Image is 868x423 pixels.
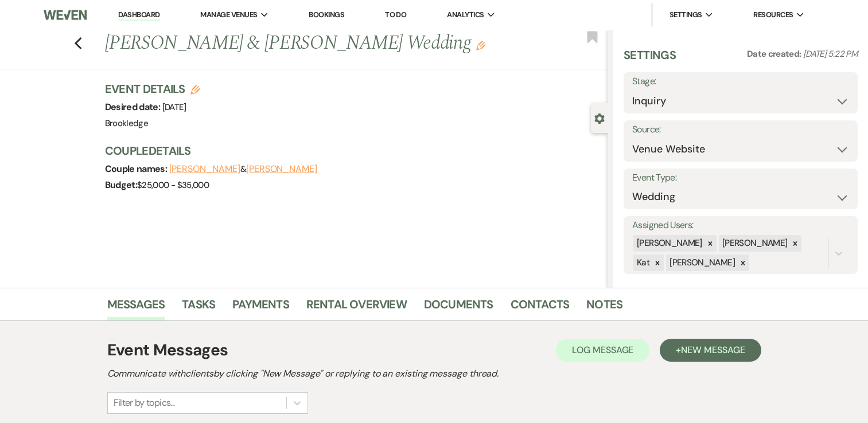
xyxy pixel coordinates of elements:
[632,73,849,90] label: Stage:
[309,10,344,19] a: Bookings
[632,217,849,234] label: Assigned Users:
[182,295,215,320] a: Tasks
[44,3,87,27] img: Weven Logo
[246,164,317,174] button: [PERSON_NAME]
[105,117,149,129] span: Brookledge
[107,338,228,362] h1: Event Messages
[105,163,169,175] span: Couple names:
[719,235,789,252] div: [PERSON_NAME]
[753,9,793,21] span: Resources
[586,295,622,320] a: Notes
[556,339,649,362] button: Log Message
[660,339,761,362] button: +New Message
[632,122,849,138] label: Source:
[105,101,162,113] span: Desired date:
[681,344,745,356] span: New Message
[137,179,209,191] span: $25,000 - $35,000
[803,48,858,60] span: [DATE] 5:22 PM
[118,10,159,21] a: Dashboard
[424,295,493,320] a: Documents
[633,254,651,271] div: Kat
[594,112,605,123] button: Close lead details
[666,254,737,271] div: [PERSON_NAME]
[572,344,633,356] span: Log Message
[105,81,200,97] h3: Event Details
[169,163,317,175] span: &
[105,30,503,57] h1: [PERSON_NAME] & [PERSON_NAME] Wedding
[162,101,186,113] span: [DATE]
[107,295,165,320] a: Messages
[114,396,175,410] div: Filter by topics...
[105,179,138,191] span: Budget:
[476,40,485,50] button: Edit
[107,367,761,381] h2: Communicate with clients by clicking "New Message" or replying to an existing message thread.
[385,10,406,19] a: To Do
[633,235,704,252] div: [PERSON_NAME]
[747,48,803,60] span: Date created:
[200,9,257,21] span: Manage Venues
[306,295,407,320] a: Rental Overview
[169,164,240,174] button: [PERSON_NAME]
[511,295,570,320] a: Contacts
[447,9,484,21] span: Analytics
[624,47,676,72] h3: Settings
[105,143,597,159] h3: Couple Details
[232,295,289,320] a: Payments
[670,9,702,21] span: Settings
[632,170,849,186] label: Event Type:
